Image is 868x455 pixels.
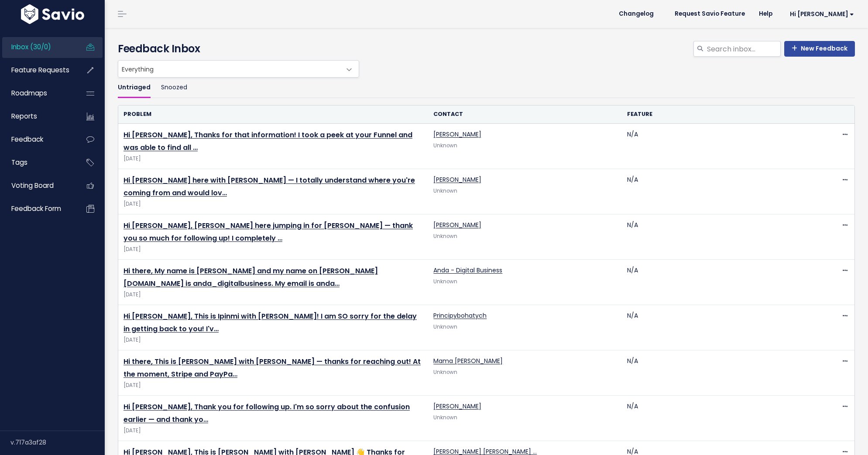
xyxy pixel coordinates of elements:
th: Feature [622,105,816,123]
a: Snoozed [161,78,187,98]
span: Roadmaps [11,88,47,98]
a: Feedback [2,129,72,149]
a: Mama [PERSON_NAME] [433,357,503,365]
a: [PERSON_NAME] [433,402,481,411]
td: N/A [622,305,816,350]
a: Untriaged [118,78,151,98]
span: Feedback [11,135,43,144]
span: [DATE] [124,154,423,163]
h4: Feedback Inbox [118,41,855,57]
span: Reports [11,112,37,121]
span: Hi [PERSON_NAME] [790,11,854,17]
a: Hi [PERSON_NAME] here with [PERSON_NAME] — I totally understand where you're coming from and woul... [124,175,415,198]
span: Feature Requests [11,65,69,75]
span: [DATE] [124,245,423,254]
span: Unknown [433,369,457,376]
a: [PERSON_NAME] [433,221,481,229]
a: Feature Requests [2,60,72,80]
a: [PERSON_NAME] [433,175,481,184]
span: Everything [118,60,359,78]
a: Principybohatych [433,311,487,320]
span: [DATE] [124,381,423,390]
span: [DATE] [124,336,423,345]
div: v.717a3af28 [10,431,105,454]
span: Unknown [433,233,457,240]
span: Inbox (30/0) [11,42,51,51]
a: Help [752,7,779,20]
a: Anda - Digital Business [433,266,502,275]
span: Feedback form [11,204,61,213]
a: New Feedback [784,41,855,57]
span: Voting Board [11,181,54,190]
span: Everything [118,61,341,77]
td: N/A [622,169,816,214]
th: Contact [428,105,622,123]
span: Unknown [433,187,457,194]
span: [DATE] [124,426,423,435]
span: Unknown [433,278,457,285]
img: logo-white.9d6f32f41409.svg [19,4,86,24]
a: Inbox (30/0) [2,37,72,57]
ul: Filter feature requests [118,78,855,98]
a: Request Savio Feature [668,7,752,20]
span: [DATE] [124,290,423,299]
td: N/A [622,214,816,260]
a: Reports [2,106,72,126]
span: [DATE] [124,200,423,209]
span: Changelog [619,11,654,17]
a: Hi there, My name is [PERSON_NAME] and my name on [PERSON_NAME][DOMAIN_NAME] is anda_digitalbusin... [124,266,378,289]
a: Hi [PERSON_NAME], [PERSON_NAME] here jumping in for [PERSON_NAME] — thank you so much for followi... [124,221,413,243]
a: Feedback form [2,199,72,219]
a: Hi [PERSON_NAME] [779,7,861,21]
span: Unknown [433,323,457,330]
a: [PERSON_NAME] [433,130,481,139]
a: Hi [PERSON_NAME], Thank you for following up. I'm so sorry about the confusion earlier — and than... [124,402,410,424]
th: Problem [118,105,428,123]
a: Hi there, This is [PERSON_NAME] with [PERSON_NAME] — thanks for reaching out! At the moment, Stri... [124,357,421,379]
td: N/A [622,350,816,396]
a: Hi [PERSON_NAME], Thanks for that information! I took a peek at your Funnel and was able to find ... [124,130,412,153]
span: Tags [11,158,27,167]
a: Roadmaps [2,83,72,103]
td: N/A [622,260,816,305]
a: Tags [2,153,72,173]
td: N/A [622,124,816,169]
span: Unknown [433,142,457,149]
a: Hi [PERSON_NAME], This is Ipinmi with [PERSON_NAME]! I am SO sorry for the delay in getting back ... [124,311,417,334]
input: Search inbox... [706,41,781,57]
td: N/A [622,396,816,441]
span: Unknown [433,414,457,421]
a: Voting Board [2,176,72,196]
